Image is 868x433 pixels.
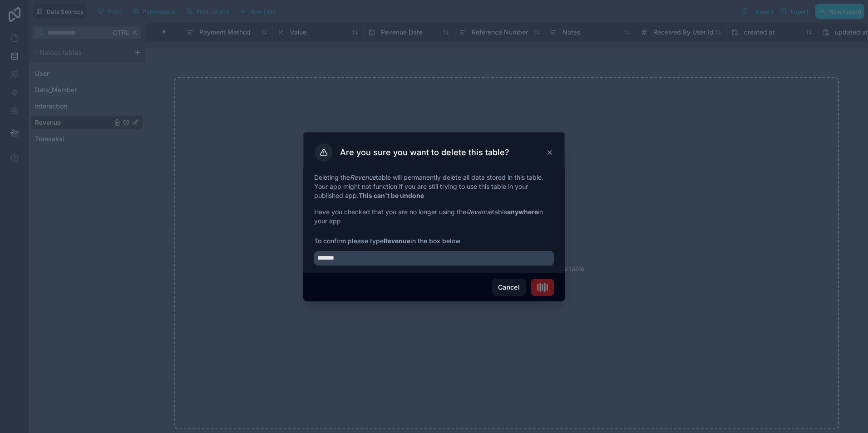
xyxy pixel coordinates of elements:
[492,279,526,296] button: Cancel
[507,208,538,216] strong: anywhere
[466,208,492,216] em: Revenue
[314,236,554,246] span: To confirm please type in the box below
[314,207,554,226] p: Have you checked that you are no longer using the table in your app
[384,237,410,245] strong: Revenue
[350,173,376,181] em: Revenue
[314,173,554,200] p: Deleting the table will permanently delete all data stored in this table. Your app might not func...
[359,192,424,199] strong: This can't be undone
[340,147,509,158] h3: Are you sure you want to delete this table?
